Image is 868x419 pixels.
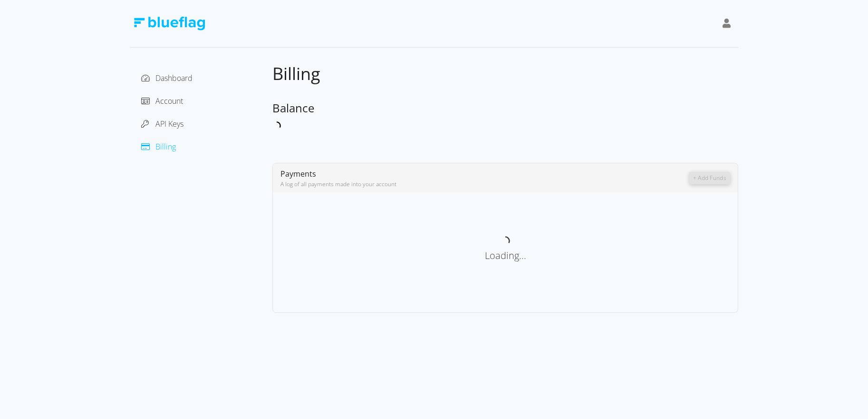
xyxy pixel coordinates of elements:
span: Account [155,96,183,106]
div: Loading... [280,249,730,263]
a: Account [141,96,183,106]
a: API Keys [141,119,183,129]
a: Billing [141,141,176,152]
span: Billing [155,141,176,152]
span: Balance [272,100,314,116]
span: Dashboard [155,73,193,83]
span: API Keys [155,119,183,129]
span: Billing [272,62,320,85]
img: Blue Flag Logo [134,17,205,30]
a: Dashboard [141,73,193,83]
button: + Add Funds [689,172,730,184]
div: A log of all payments made into your account [280,180,689,189]
span: Payments [280,169,316,179]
